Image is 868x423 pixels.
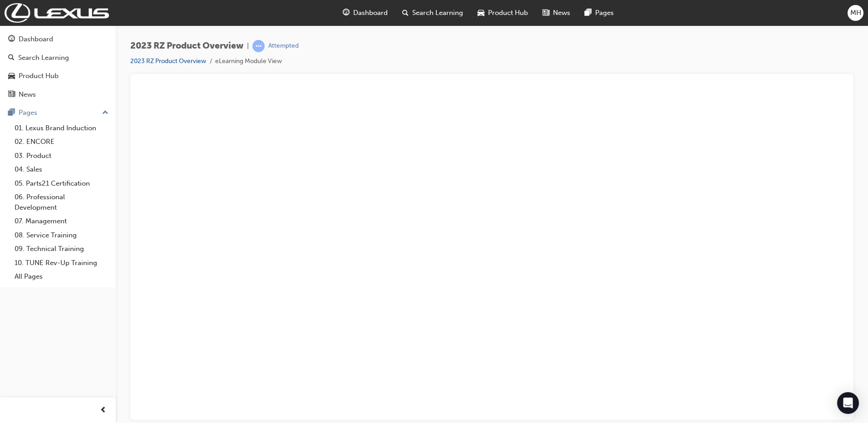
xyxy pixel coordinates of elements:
span: Product Hub [488,8,528,18]
span: car-icon [478,7,484,19]
span: 2023 RZ Product Overview [130,41,243,51]
span: Search Learning [412,8,463,18]
a: news-iconNews [535,4,577,22]
span: up-icon [102,107,108,119]
a: 05. Parts21 Certification [11,177,112,191]
span: learningRecordVerb_ATTEMPT-icon [252,40,265,52]
a: 03. Product [11,149,112,163]
span: | [247,41,249,51]
a: 08. Service Training [11,228,112,242]
span: MH [850,8,861,18]
div: Product Hub [19,71,59,81]
div: Attempted [268,42,299,50]
a: All Pages [11,270,112,284]
button: MH [848,5,863,21]
div: News [19,89,36,100]
a: 01. Lexus Brand Induction [11,121,112,135]
span: prev-icon [100,405,107,416]
span: guage-icon [8,35,15,44]
a: car-iconProduct Hub [470,4,535,22]
span: guage-icon [343,7,350,19]
span: search-icon [402,7,409,19]
span: News [553,8,570,18]
a: Product Hub [4,68,112,84]
span: search-icon [8,54,15,62]
div: Dashboard [19,34,53,44]
a: 09. Technical Training [11,242,112,256]
span: Dashboard [353,8,388,18]
button: DashboardSearch LearningProduct HubNews [4,29,112,104]
a: Dashboard [4,31,112,48]
a: pages-iconPages [577,4,621,22]
a: guage-iconDashboard [335,4,395,22]
span: news-icon [542,7,549,19]
button: Pages [4,104,112,121]
div: Open Intercom Messenger [837,392,859,414]
a: 04. Sales [11,162,112,177]
span: pages-icon [8,109,15,117]
a: search-iconSearch Learning [395,4,470,22]
div: Pages [19,108,37,118]
img: Trak [5,3,109,23]
span: Pages [595,8,614,18]
a: Search Learning [4,49,112,66]
a: 02. ENCORE [11,135,112,149]
span: news-icon [8,91,15,99]
a: 2023 RZ Product Overview [130,57,206,65]
span: car-icon [8,72,15,80]
li: eLearning Module View [215,56,282,67]
a: 06. Professional Development [11,190,112,214]
span: pages-icon [585,7,592,19]
a: 10. TUNE Rev-Up Training [11,256,112,270]
a: News [4,86,112,103]
a: 07. Management [11,214,112,228]
div: Search Learning [18,53,69,63]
